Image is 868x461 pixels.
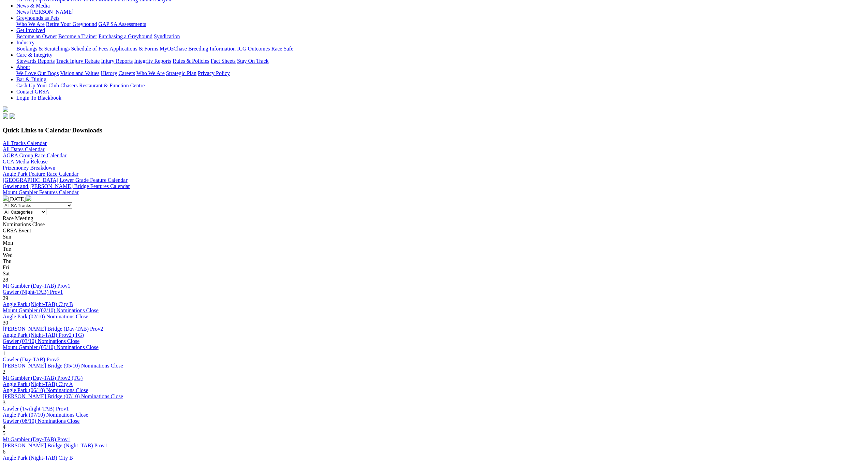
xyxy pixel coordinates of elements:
a: [PERSON_NAME] [30,9,73,15]
a: Angle Park (Night-TAB) Prov2 (TG) [3,332,84,338]
a: About [16,64,30,70]
a: Injury Reports [101,58,133,64]
a: Mt Gambier (Day-TAB) Prov1 [3,283,70,289]
a: [PERSON_NAME] Bridge (07/10) Nominations Close [3,393,123,399]
div: Thu [3,258,865,264]
img: facebook.svg [3,113,8,119]
a: News [16,9,29,15]
a: Stewards Reports [16,58,55,64]
div: [DATE] [3,196,865,202]
div: GRSA Event [3,228,865,234]
div: Greyhounds as Pets [16,21,865,27]
h3: Quick Links to Calendar Downloads [3,127,865,134]
a: Mount Gambier (05/10) Nominations Close [3,344,99,350]
a: Syndication [154,33,180,39]
img: chevron-left-pager-white.svg [3,196,8,201]
a: Chasers Restaurant & Function Centre [60,83,145,88]
a: AGRA Group Race Calendar [3,153,67,158]
a: All Dates Calendar [3,146,45,152]
a: Who We Are [16,21,45,27]
span: 3 [3,400,5,405]
a: Angle Park (07/10) Nominations Close [3,412,88,418]
span: 29 [3,295,8,301]
div: Tue [3,246,865,252]
a: [GEOGRAPHIC_DATA] Lower Grade Feature Calendar [3,177,128,183]
a: Gawler and [PERSON_NAME] Bridge Features Calendar [3,183,130,189]
a: [PERSON_NAME] Bridge (05/10) Nominations Close [3,363,123,369]
a: Angle Park (02/10) Nominations Close [3,314,88,319]
img: chevron-right-pager-white.svg [26,196,31,201]
a: Mount Gambier Features Calendar [3,189,79,195]
a: Angle Park (Night-TAB) City B [3,455,73,461]
div: Nominations Close [3,221,865,228]
span: 2 [3,369,5,375]
div: Sat [3,271,865,277]
a: ICG Outcomes [237,46,270,52]
a: We Love Our Dogs [16,70,59,76]
a: Retire Your Greyhound [46,21,97,27]
a: All Tracks Calendar [3,140,47,146]
a: Integrity Reports [134,58,171,64]
a: Prizemoney Breakdown [3,165,55,171]
a: Race Safe [271,46,293,52]
a: GAP SA Assessments [99,21,146,27]
span: 4 [3,424,5,430]
a: Applications & Forms [109,46,158,52]
div: Mon [3,240,865,246]
a: Greyhounds as Pets [16,15,59,21]
a: Angle Park (Night-TAB) City B [3,301,73,307]
a: Rules & Policies [173,58,209,64]
a: Bookings & Scratchings [16,46,70,52]
img: logo-grsa-white.png [3,106,8,112]
a: Gawler (Day-TAB) Prov2 [3,357,60,362]
a: History [101,70,117,76]
img: twitter.svg [10,113,15,119]
a: Login To Blackbook [16,95,61,101]
span: 30 [3,320,8,326]
a: Mount Gambier (02/10) Nominations Close [3,307,99,313]
span: 28 [3,277,8,283]
div: Wed [3,252,865,258]
div: Race Meeting [3,215,865,221]
a: Contact GRSA [16,89,49,95]
a: [PERSON_NAME] Bridge (Day-TAB) Prov2 [3,326,103,332]
a: Strategic Plan [166,70,196,76]
a: Angle Park (06/10) Nominations Close [3,387,88,393]
a: Angle Park (Night-TAB) City A [3,381,73,387]
a: Stay On Track [237,58,268,64]
a: [PERSON_NAME] Bridge (Night–TAB) Prov1 [3,443,107,448]
a: Cash Up Your Club [16,83,59,88]
a: Gawler (08/10) Nominations Close [3,418,79,424]
a: Vision and Values [60,70,99,76]
div: Care & Integrity [16,58,865,64]
a: Mt Gambier (Day-TAB) Prov1 [3,436,70,442]
div: Fri [3,264,865,271]
a: Bar & Dining [16,76,46,82]
a: News & Media [16,3,50,9]
a: Who We Are [136,70,165,76]
a: Fact Sheets [211,58,236,64]
div: Industry [16,46,865,52]
div: Sun [3,234,865,240]
a: GCA Media Release [3,159,48,164]
a: Mt Gambier (Day-TAB) Prov2 (TG) [3,375,83,381]
a: Become a Trainer [58,33,97,39]
a: Privacy Policy [198,70,230,76]
a: Become an Owner [16,33,57,39]
a: MyOzChase [160,46,187,52]
a: Breeding Information [188,46,236,52]
a: Careers [118,70,135,76]
a: Care & Integrity [16,52,53,58]
a: Industry [16,40,34,45]
div: Get Involved [16,33,865,40]
span: 1 [3,350,5,356]
span: 5 [3,430,5,436]
div: About [16,70,865,76]
a: Gawler (Night-TAB) Prov1 [3,289,63,295]
a: Purchasing a Greyhound [99,33,152,39]
span: 6 [3,449,5,455]
a: Gawler (03/10) Nominations Close [3,338,79,344]
a: Track Injury Rebate [56,58,100,64]
a: Schedule of Fees [71,46,108,52]
div: Bar & Dining [16,83,865,89]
